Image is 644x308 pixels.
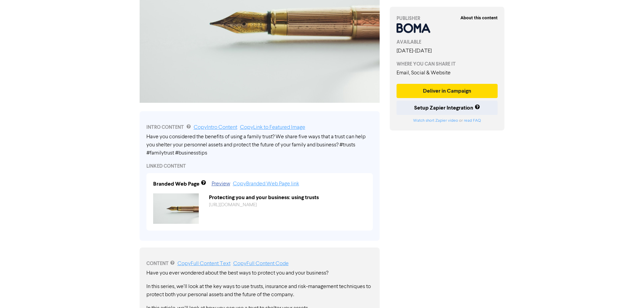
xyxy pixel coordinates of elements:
[397,118,498,124] div: or
[177,261,231,266] a: Copy Full Content Text
[146,123,373,132] div: INTRO CONTENT
[204,193,371,202] div: Protecting you and your business: using trusts
[153,180,199,188] div: Branded Web Page
[146,269,373,277] p: Have you ever wondered about the best ways to protect you and your business?
[233,261,289,266] a: Copy Full Content Code
[397,47,498,55] div: [DATE] - [DATE]
[559,235,644,308] iframe: Chat Widget
[397,84,498,98] button: Deliver in Campaign
[209,203,257,207] a: [URL][DOMAIN_NAME]
[397,69,498,77] div: Email, Social & Website
[397,61,498,68] div: WHERE YOU CAN SHARE IT
[146,163,373,170] div: LINKED CONTENT
[146,283,373,299] p: In this series, we’ll look at the key ways to use trusts, insurance and risk-management technique...
[233,181,299,187] a: Copy Branded Web Page link
[194,125,237,130] a: Copy Intro Content
[397,39,498,46] div: AVAILABLE
[146,260,373,268] div: CONTENT
[240,125,305,130] a: Copy Link to Featured Image
[146,133,373,157] div: Have you considered the benefits of using a family trust? We share five ways that a trust can hel...
[204,202,371,209] div: https://public2.bomamarketing.com/cp/6bbsc7B2HXXkxw81JL9aug?sa=r7JSVFX
[464,119,481,123] a: read FAQ
[413,119,458,123] a: Watch short Zapier video
[212,181,230,187] a: Preview
[460,15,498,21] strong: About this content
[397,15,498,22] div: PUBLISHER
[397,101,498,115] button: Setup Zapier Integration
